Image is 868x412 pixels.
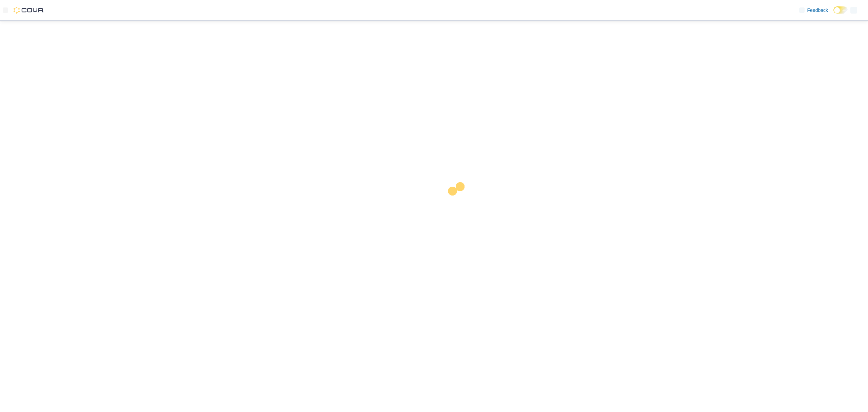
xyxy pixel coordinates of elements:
input: Dark Mode [833,6,848,14]
img: Cova [14,7,44,14]
a: Feedback [796,3,831,17]
span: Dark Mode [833,14,834,14]
span: Feedback [807,7,828,14]
img: cova-loader [434,177,485,228]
